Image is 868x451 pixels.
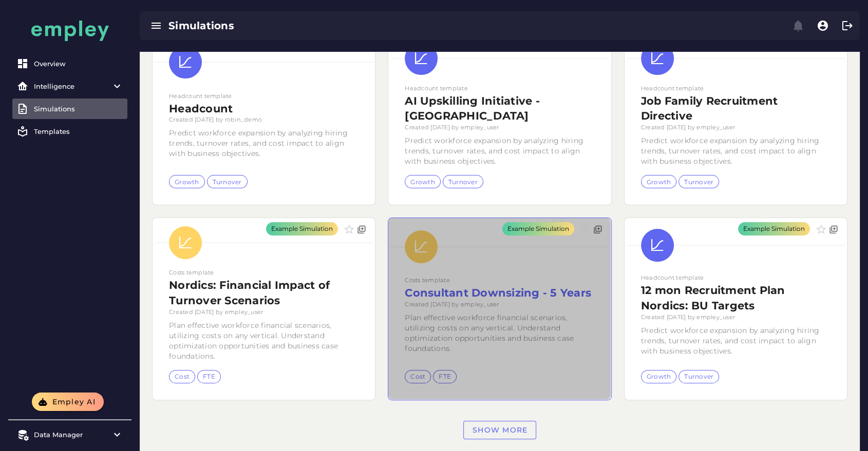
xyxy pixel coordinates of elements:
[34,127,123,135] div: Templates
[34,105,123,113] div: Simulations
[472,425,528,435] span: Show more
[168,18,477,33] div: Simulations
[34,82,106,90] div: Intelligence
[51,397,96,406] span: Empley AI
[12,53,127,74] a: Overview
[12,99,127,119] a: Simulations
[12,121,127,142] a: Templates
[34,430,106,439] div: Data Manager
[463,421,537,439] button: Show more
[34,60,123,68] div: Overview
[32,393,104,411] button: Empley AI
